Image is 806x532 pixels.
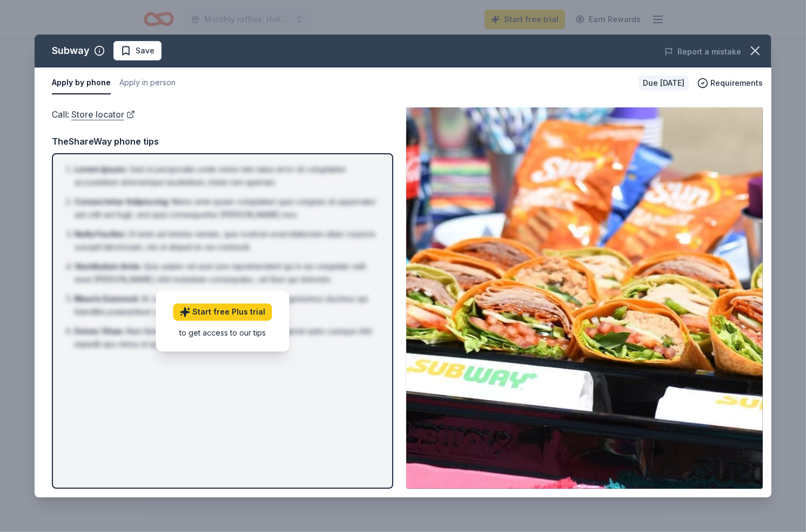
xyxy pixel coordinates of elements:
span: Consectetur Adipiscing : [75,197,170,206]
button: Report a mistake [664,45,741,58]
img: Image for Subway [406,107,763,489]
div: to get access to our tips [173,327,272,338]
li: Nam libero tempore, cum soluta nobis est eligendi optio cumque nihil impedit quo minus id quod ma... [75,325,377,351]
button: Apply in person [119,72,176,94]
span: Nulla Facilisi : [75,229,126,238]
a: Start free Plus trial [173,303,272,320]
span: Lorem Ipsum : [75,165,127,174]
li: Sed ut perspiciatis unde omnis iste natus error sit voluptatem accusantium doloremque laudantium,... [75,163,377,189]
span: Vestibulum Ante : [75,262,142,271]
li: Ut enim ad minima veniam, quis nostrum exercitationem ullam corporis suscipit laboriosam, nisi ut... [75,228,377,254]
div: Subway [52,42,90,59]
li: Nemo enim ipsam voluptatem quia voluptas sit aspernatur aut odit aut fugit, sed quia consequuntur... [75,195,377,221]
div: TheShareWay phone tips [52,134,393,148]
div: Due [DATE] [639,76,689,91]
button: Requirements [697,77,763,90]
li: Quis autem vel eum iure reprehenderit qui in ea voluptate velit esse [PERSON_NAME] nihil molestia... [75,260,377,286]
span: Save [136,44,155,57]
div: Call : [52,107,393,121]
button: Apply by phone [52,72,111,94]
span: Requirements [710,77,763,90]
a: Store locator [71,107,135,121]
span: Donec Vitae : [75,326,124,336]
button: Save [113,41,162,60]
span: Mauris Euismod : [75,294,139,303]
li: At vero eos et accusamus et iusto odio dignissimos ducimus qui blanditiis praesentium voluptatum ... [75,292,377,318]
